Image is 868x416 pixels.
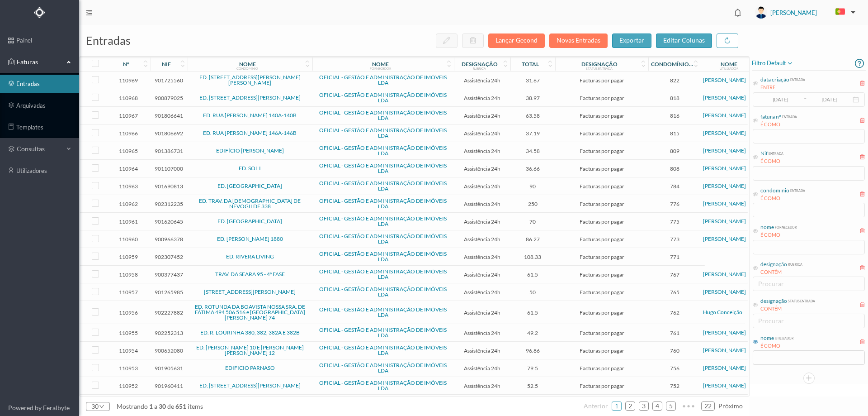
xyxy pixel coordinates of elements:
span: 110964 [108,165,148,172]
span: 752 [651,383,698,389]
span: 70 [513,218,553,225]
span: Assistência 24h [456,289,508,296]
span: 756 [651,365,698,372]
div: É COMO [760,195,805,202]
span: 36.66 [513,165,553,172]
a: OFICIAL - GESTÃO E ADMINISTRAÇÃO DE IMÓVEIS LDA [319,144,447,157]
span: 901905631 [153,365,185,372]
a: ED. RUA [PERSON_NAME] 146A-146B [203,129,297,136]
a: [STREET_ADDRESS][PERSON_NAME] [204,288,296,295]
div: data criação [760,76,789,84]
li: 22 [701,402,715,411]
span: 762 [651,309,698,316]
div: fornecedor [774,223,797,230]
span: Facturas por pagar [557,201,646,207]
span: mostrando [117,402,148,410]
a: ED. [GEOGRAPHIC_DATA] [217,182,282,189]
span: 902312235 [153,201,185,207]
a: [PERSON_NAME] [703,329,746,336]
span: Facturas por pagar [557,165,646,172]
i: icon: down [99,404,104,409]
div: É COMO [760,121,797,129]
a: ED. [STREET_ADDRESS][PERSON_NAME] [199,94,301,101]
span: 86.27 [513,236,553,243]
div: entrada [768,149,783,156]
span: 900966378 [153,236,185,243]
a: OFICIAL - GESTÃO E ADMINISTRAÇÃO DE IMÓVEIS LDA [319,180,447,192]
a: ED. [STREET_ADDRESS][PERSON_NAME][PERSON_NAME] [199,74,301,86]
span: Assistência 24h [456,201,508,207]
a: [PERSON_NAME] [703,288,746,295]
span: Assistência 24h [456,253,508,260]
a: 1 [612,399,621,413]
a: TRAV. DA SEARA 95 - 4ª FASE [215,271,285,277]
span: Assistência 24h [456,383,508,389]
a: ED. [PERSON_NAME] 1880 [217,235,283,242]
div: rubrica [473,67,486,70]
li: Página Anterior [584,399,608,413]
li: Avançar 5 Páginas [679,399,698,413]
span: 110957 [108,289,148,296]
div: Nif [760,149,768,158]
span: 773 [651,236,698,243]
div: fatura nº [760,113,781,121]
div: nº [123,61,129,67]
div: nif [162,61,171,67]
span: 110958 [108,271,148,278]
div: entrada [781,113,797,120]
span: 110960 [108,236,148,243]
a: ED. SOL I [239,165,261,172]
div: É COMO [760,342,794,350]
span: Assistência 24h [456,309,508,316]
a: 5 [666,399,675,413]
span: Assistência 24h [456,330,508,336]
span: 1 [148,402,154,410]
a: ED. R. LOURINHA 380, 382, 382A E 382B [200,329,300,336]
div: CONTÉM [760,305,815,313]
a: EDIFICIO PARNASO [225,364,275,371]
span: Assistência 24h [456,148,508,154]
div: nome [372,61,389,67]
a: [PERSON_NAME] [703,347,746,354]
a: ED: [STREET_ADDRESS][PERSON_NAME] [199,382,301,389]
span: 61.5 [513,309,553,316]
span: Assistência 24h [456,271,508,278]
a: OFICIAL - GESTÃO E ADMINISTRAÇÃO DE IMÓVEIS LDA [319,197,447,210]
span: Assistência 24h [456,347,508,354]
span: Faturas [14,57,64,67]
span: 765 [651,289,698,296]
span: 901960411 [153,383,185,389]
a: EDIFÍCIO [PERSON_NAME] [216,147,284,154]
span: 110968 [108,95,148,101]
span: 901386731 [153,148,185,154]
span: consultas [17,144,62,153]
a: Hugo Conceição [703,309,742,316]
span: 34.58 [513,148,553,154]
span: 901107000 [153,165,185,172]
span: Facturas por pagar [557,95,646,101]
a: [PERSON_NAME] [703,77,746,83]
span: 90 [513,183,553,190]
a: ED. RUA [PERSON_NAME] 140A-140B [203,112,297,119]
span: Facturas por pagar [557,330,646,336]
a: ED. [GEOGRAPHIC_DATA] [217,218,282,225]
span: 110965 [108,148,148,154]
i: icon: bell [732,7,744,19]
span: 110955 [108,330,148,336]
a: [PERSON_NAME] [703,218,746,225]
div: fornecedor [370,67,391,70]
img: Logo [34,7,45,18]
span: Assistência 24h [456,130,508,137]
span: 110963 [108,183,148,190]
div: É COMO [760,158,783,165]
span: 760 [651,347,698,354]
span: 901620645 [153,218,185,225]
div: CONTÉM [760,268,802,276]
div: designação [760,260,787,268]
a: OFICIAL - GESTÃO E ADMINISTRAÇÃO DE IMÓVEIS LDA [319,286,447,298]
span: 808 [651,165,698,172]
span: 816 [651,112,698,119]
a: OFICIAL - GESTÃO E ADMINISTRAÇÃO DE IMÓVEIS LDA [319,379,447,392]
span: 250 [513,201,553,207]
span: Assistência 24h [456,95,508,101]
